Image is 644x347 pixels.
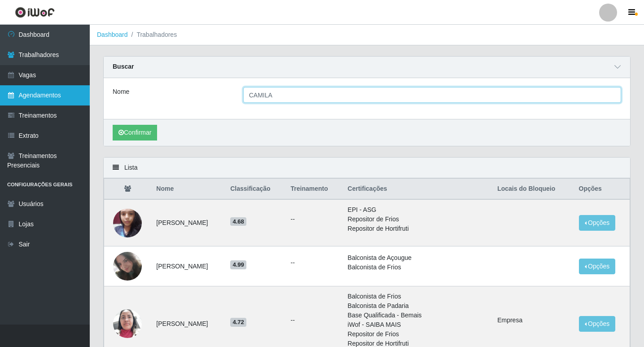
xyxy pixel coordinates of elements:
li: iWof - SAIBA MAIS [348,320,487,329]
img: 1690679645210.jpeg [113,241,142,292]
div: Lista [104,158,630,178]
li: Repositor de Frios [348,329,487,339]
strong: Buscar [113,63,134,70]
li: EPI - ASG [348,205,487,215]
button: Opções [579,316,616,332]
ul: -- [291,316,337,325]
li: Repositor de Frios [348,215,487,224]
td: [PERSON_NAME] [151,199,225,246]
th: Classificação [225,179,285,200]
ul: -- [291,215,337,224]
a: Dashboard [97,31,128,38]
input: Digite o Nome... [243,87,621,103]
li: Trabalhadores [128,30,177,40]
th: Nome [151,179,225,200]
th: Treinamento [285,179,342,200]
li: Balconista de Frios [348,263,487,272]
button: Opções [579,215,616,231]
span: 4.68 [230,217,246,226]
button: Confirmar [113,125,157,141]
li: Empresa [497,316,568,325]
li: Balconista de Açougue [348,253,487,263]
nav: breadcrumb [90,25,644,45]
img: 1702334043931.jpeg [113,304,142,343]
li: Repositor de Hortifruti [348,224,487,233]
ul: -- [291,258,337,268]
li: Balconista de Padaria [348,301,487,311]
span: 4.99 [230,260,246,269]
th: Opções [574,179,630,200]
button: Opções [579,259,616,274]
li: Base Qualificada - Bemais [348,311,487,320]
th: Locais do Bloqueio [492,179,573,200]
label: Nome [113,87,129,97]
li: Balconista de Frios [348,292,487,301]
span: 4.72 [230,318,246,327]
th: Certificações [342,179,492,200]
img: CoreUI Logo [15,7,55,18]
img: 1737943113754.jpeg [113,204,142,242]
td: [PERSON_NAME] [151,246,225,286]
